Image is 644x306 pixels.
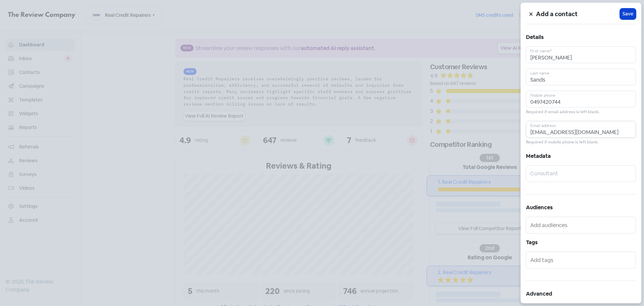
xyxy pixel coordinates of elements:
input: Mobile phone [526,91,636,107]
h5: Audiences [526,203,636,213]
h5: Metadata [526,151,636,161]
input: Email address [526,121,636,138]
h5: Tags [526,237,636,248]
span: Save [623,10,633,17]
small: Required if mobile phone is left blank. [526,139,599,145]
h5: Add a contact [536,9,620,19]
small: Required if email address is left blank. [526,109,600,115]
h5: Details [526,32,636,42]
input: Last name [526,69,636,85]
input: First name [526,46,636,63]
button: Save [620,8,636,19]
input: Add audiences [530,220,633,230]
input: Add tags [530,255,633,265]
h5: Advanced [526,289,636,299]
input: Consultant [526,165,636,182]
